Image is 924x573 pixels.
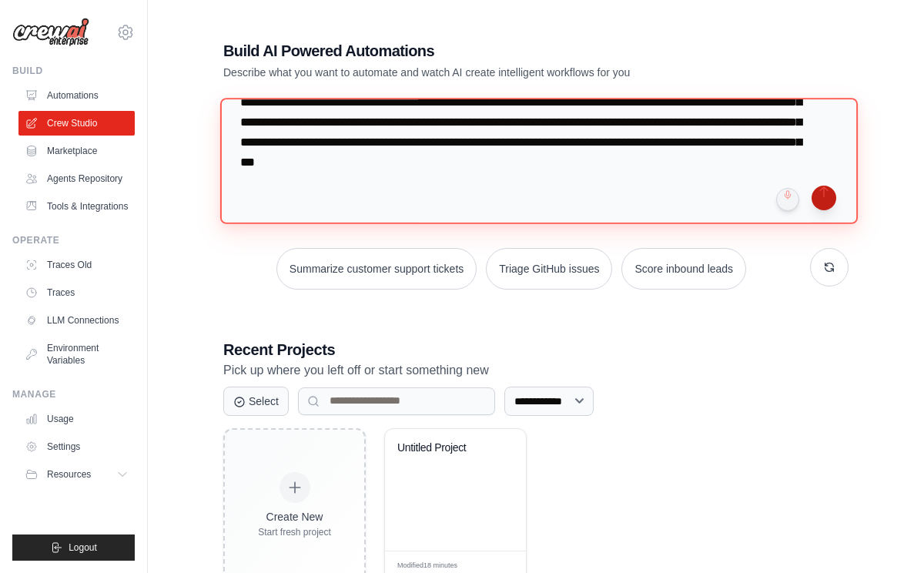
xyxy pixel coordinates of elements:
[18,407,135,431] a: Usage
[486,248,612,290] button: Triage GitHub issues
[18,194,135,219] a: Tools & Integrations
[776,188,799,211] button: Click to speak your automation idea
[18,139,135,163] a: Marketplace
[223,339,849,360] h3: Recent Projects
[223,360,849,380] p: Pick up where you left off or start something new
[18,253,135,277] a: Traces Old
[621,248,746,290] button: Score inbound leads
[18,308,135,333] a: LLM Connections
[258,509,331,524] div: Create New
[847,499,924,573] iframe: Chat Widget
[223,40,741,62] h1: Build AI Powered Automations
[397,441,490,455] div: Untitled Project
[18,462,135,487] button: Resources
[18,83,135,108] a: Automations
[47,468,91,481] span: Resources
[12,388,135,400] div: Manage
[12,65,135,77] div: Build
[12,534,135,561] button: Logout
[810,248,849,286] button: Get new suggestions
[18,336,135,373] a: Environment Variables
[18,434,135,459] a: Settings
[223,387,289,416] button: Select
[490,561,503,572] span: Edit
[18,280,135,305] a: Traces
[69,541,97,554] span: Logout
[276,248,477,290] button: Summarize customer support tickets
[223,65,741,80] p: Describe what you want to automate and watch AI create intelligent workflows for you
[12,234,135,246] div: Operate
[18,166,135,191] a: Agents Repository
[18,111,135,136] a: Crew Studio
[397,561,457,571] span: Modified 18 minutes
[12,18,89,47] img: Logo
[258,526,331,538] div: Start fresh project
